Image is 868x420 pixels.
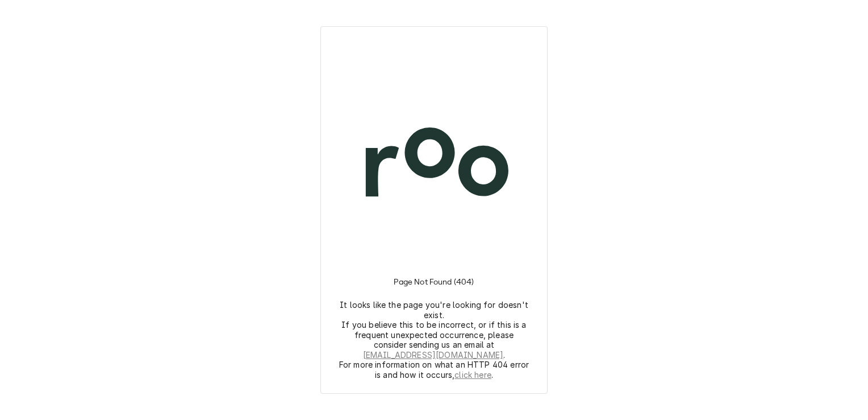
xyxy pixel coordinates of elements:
[339,320,529,360] p: If you believe this to be incorrect, or if this is a frequent unexpected occurrence, please consi...
[335,64,533,263] img: Logo
[335,263,533,380] div: Instructions
[363,350,503,360] a: [EMAIL_ADDRESS][DOMAIN_NAME]
[339,360,529,380] p: For more information on what an HTTP 404 error is and how it occurs, .
[394,263,474,300] h3: Page Not Found (404)
[454,370,491,380] a: click here
[339,300,529,320] p: It looks like the page you're looking for doesn't exist.
[335,40,533,380] div: Logo and Instructions Container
